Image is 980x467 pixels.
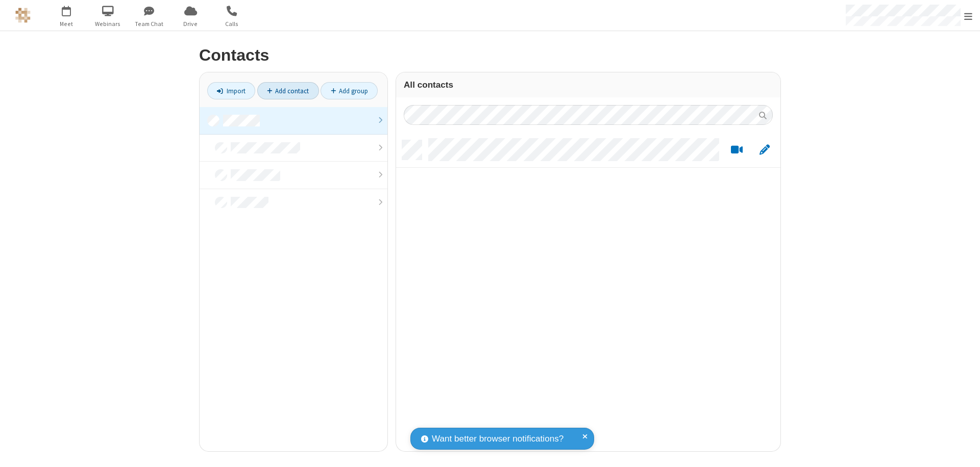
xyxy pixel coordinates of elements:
iframe: Chat [954,440,972,460]
img: QA Selenium DO NOT DELETE OR CHANGE [15,8,31,23]
div: grid [396,133,780,451]
span: Drive [171,19,210,29]
h2: Contacts [199,46,781,64]
a: Import [207,82,255,99]
button: Edit [754,144,774,157]
a: Add contact [257,82,319,99]
span: Want better browser notifications? [432,432,563,446]
span: Meet [47,19,86,29]
span: Webinars [89,19,127,29]
span: Calls [213,19,251,29]
button: Start a video meeting [727,144,747,157]
span: Team Chat [130,19,168,29]
h3: All contacts [404,80,773,90]
a: Add group [321,82,378,99]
